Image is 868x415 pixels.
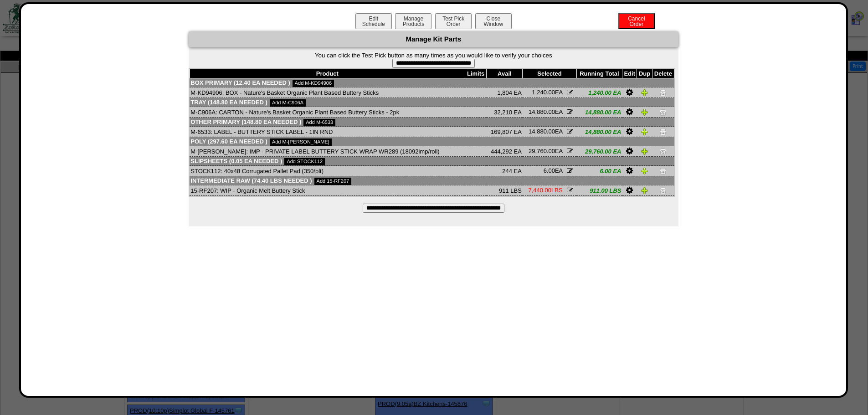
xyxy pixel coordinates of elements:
[270,99,306,107] a: Add M-C906A
[190,78,674,87] td: Box Primary (12.40 EA needed )
[576,69,622,78] th: Running Total
[576,87,622,98] td: 1,240.00 EA
[528,187,551,194] span: 7,440.00
[190,118,674,127] td: Other Primary (148.80 EA needed )
[528,187,562,194] span: LBS
[190,69,465,78] th: Product
[189,52,678,68] form: You can click the Test Pick button as many times as you would like to verify your choices
[523,69,576,78] th: Selected
[190,146,465,157] td: M-[PERSON_NAME]: IMP - PRIVATE LABEL BUTTERY STICK WRAP WR289 (18092imp/roll)
[532,89,555,96] span: 1,240.00
[395,13,431,29] button: ManageProducts
[622,69,637,78] th: Edit
[190,176,674,185] td: Intermediate Raw (74.40 LBS needed )
[487,185,523,196] td: 911 LBS
[529,108,555,115] span: 14,880.00
[529,148,555,154] span: 29,760.00
[475,13,512,29] button: CloseWindow
[474,20,513,27] a: CloseWindow
[190,166,465,176] td: STOCK112: 40x48 Corrugated Pallet Pad (350/plt)
[487,87,523,98] td: 1,804 EA
[659,89,667,96] img: Delete Item
[659,148,667,155] img: Delete Item
[529,128,555,135] span: 14,880.00
[284,158,325,165] a: Add STOCK112
[293,80,334,87] a: Add M-KD94906
[532,89,562,96] span: EA
[641,187,648,194] img: Duplicate Item
[544,167,555,174] span: 6.00
[641,148,648,155] img: Duplicate Item
[190,185,465,196] td: 15-RF207: WIP - Organic Melt Buttery Stick
[190,127,465,137] td: M-6533: LABEL - BUTTERY STICK LABEL - 1IN RND
[529,148,562,154] span: EA
[487,107,523,118] td: 32,210 EA
[576,166,622,176] td: 6.00 EA
[659,108,667,116] img: Delete Item
[355,13,392,29] button: EditSchedule
[487,166,523,176] td: 244 EA
[487,69,523,78] th: Avail
[190,107,465,118] td: M-C906A: CARTON - Nature's Basket Organic Plant Based Buttery Sticks - 2pk
[652,69,674,78] th: Delete
[618,13,655,29] button: CancelOrder
[544,167,563,174] span: EA
[190,98,674,107] td: Tray (148.80 EA needed )
[190,137,674,146] td: Poly (297.60 EA needed )
[190,87,465,98] td: M-KD94906: BOX - Nature's Basket Organic Plant Based Buttery Sticks
[576,127,622,137] td: 14,880.00 EA
[314,178,352,185] a: Add 15-RF207
[465,69,487,78] th: Limits
[190,157,674,166] td: Slipsheets (0.05 EA needed )
[529,128,562,135] span: EA
[487,127,523,137] td: 169,807 EA
[189,31,678,47] div: Manage Kit Parts
[576,185,622,196] td: 911.00 LBS
[637,69,652,78] th: Dup
[659,167,667,174] img: Delete Item
[529,108,562,115] span: EA
[303,119,335,126] a: Add M-6533
[659,187,667,194] img: Delete Item
[576,146,622,157] td: 29,760.00 EA
[641,108,648,116] img: Duplicate Item
[641,167,648,174] img: Duplicate Item
[641,128,648,135] img: Duplicate Item
[270,138,332,146] a: Add M-[PERSON_NAME]
[659,128,667,135] img: Delete Item
[576,107,622,118] td: 14,880.00 EA
[487,146,523,157] td: 444,292 EA
[641,89,648,96] img: Duplicate Item
[435,13,472,29] button: Test PickOrder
